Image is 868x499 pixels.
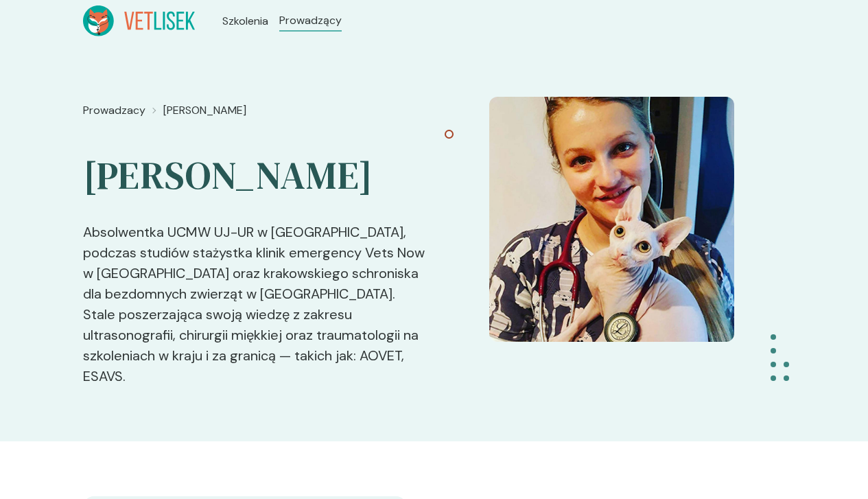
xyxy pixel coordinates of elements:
p: Absolwentka UCMW UJ-UR w [GEOGRAPHIC_DATA], podczas studiów stażystka klinik emergency Vets Now w... [83,200,427,386]
h2: [PERSON_NAME] [83,124,427,200]
a: Szkolenia [222,13,268,30]
a: [PERSON_NAME] [163,102,246,119]
a: Prowadzący [279,12,342,29]
a: Prowadzacy [83,102,145,119]
img: 69088f02-b5a1-4b3c-a0c3-7f2feb80be74_lek-wet-lidia-nosal.png [489,97,734,342]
